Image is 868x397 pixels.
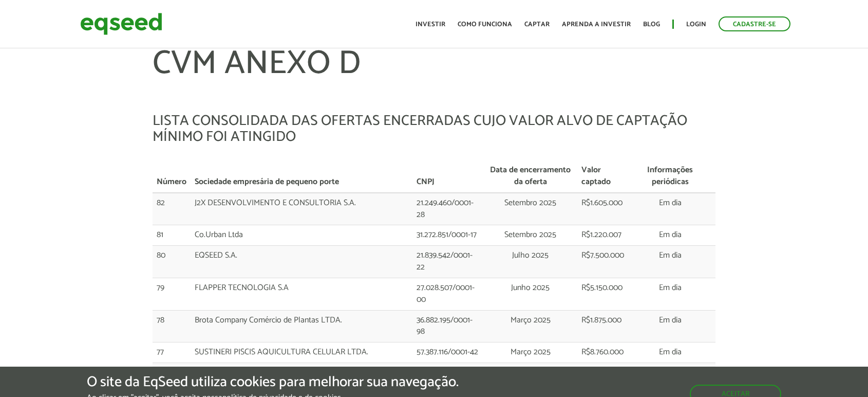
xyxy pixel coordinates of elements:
[633,278,707,310] td: Em dia
[153,310,191,342] td: 78
[416,21,445,28] a: Investir
[562,21,631,28] a: Aprenda a investir
[577,278,633,310] td: R$5.150.000
[643,21,660,28] a: Blog
[577,246,633,278] td: R$7.500.000
[633,342,707,363] td: Em dia
[633,246,707,278] td: Em dia
[633,160,707,193] th: Informações periódicas
[503,366,558,380] span: Dezembro 2024
[191,246,412,278] td: EQSEED S.A.
[153,246,191,278] td: 80
[412,225,484,246] td: 31.272.851/0001-17
[577,363,633,384] td: R$1.225.000
[512,248,549,262] span: Julho 2025
[633,363,707,384] td: Em dia
[633,225,707,246] td: Em dia
[412,278,484,310] td: 27.028.507/0001-00
[153,113,716,145] h5: LISTA CONSOLIDADA DAS OFERTAS ENCERRADAS CUJO VALOR ALVO DE CAPTAÇÃO MÍNIMO FOI ATINGIDO
[153,363,191,384] td: 76
[153,342,191,363] td: 77
[484,160,577,193] th: Data de encerramento da oferta
[412,246,484,278] td: 21.839.542/0001-22
[191,278,412,310] td: FLAPPER TECNOLOGIA S.A
[191,160,412,193] th: Sociedade empresária de pequeno porte
[191,342,412,363] td: SUSTINERI PISCIS AQUICULTURA CELULAR LTDA.
[80,10,162,38] img: EqSeed
[577,160,633,193] th: Valor captado
[191,363,412,384] td: LOOCAL TECNOLOGIA E SOLUCOES LTDA
[191,225,412,246] td: Co.Urban Ltda
[191,193,412,225] td: J2X DESENVOLVIMENTO E CONSULTORIA S.A.
[412,342,484,363] td: 57.387.116/0001-42
[504,228,556,242] span: Setembro 2025
[412,160,484,193] th: CNPJ
[633,310,707,342] td: Em dia
[153,193,191,225] td: 82
[153,225,191,246] td: 81
[458,21,512,28] a: Como funciona
[412,310,484,342] td: 36.882.195/0001-98
[524,21,550,28] a: Captar
[719,16,790,31] a: Cadastre-se
[87,374,459,390] h5: O site da EqSeed utiliza cookies para melhorar sua navegação.
[511,313,551,327] span: Março 2025
[686,21,706,28] a: Login
[153,278,191,310] td: 79
[577,342,633,363] td: R$8.760.000
[412,193,484,225] td: 21.249.460/0001-28
[577,310,633,342] td: R$1.875.000
[577,225,633,246] td: R$1.220.007
[191,310,412,342] td: Brota Company Comércio de Plantas LTDA.
[504,196,556,210] span: Setembro 2025
[153,160,191,193] th: Número
[511,281,550,295] span: Junho 2025
[511,345,551,359] span: Março 2025
[412,363,484,384] td: 39.921.279/0001-81
[153,46,716,113] h1: CVM ANEXO D
[633,193,707,225] td: Em dia
[577,193,633,225] td: R$1.605.000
